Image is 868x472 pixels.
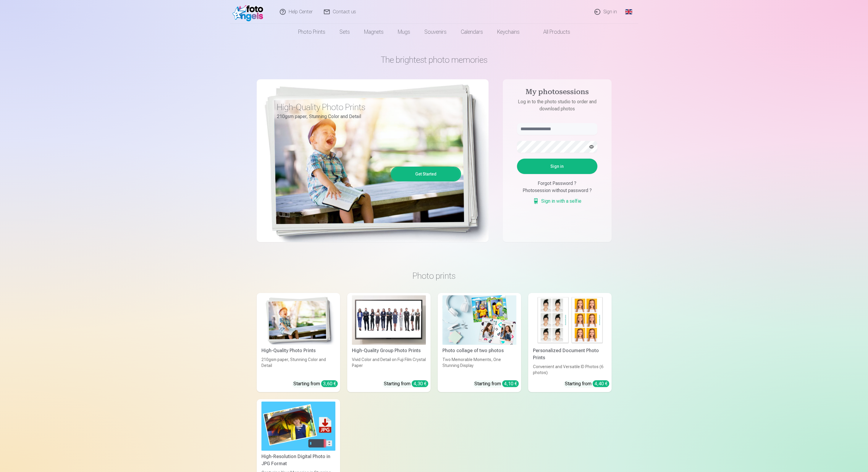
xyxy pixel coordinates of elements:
div: Photo collage of two photos [440,347,519,354]
div: Vivid Color and Detail on Fuji Film Crystal Paper [350,357,428,376]
a: All products [527,24,577,40]
img: High-Quality Photo Prints [261,295,335,345]
a: Mugs [391,24,417,40]
a: Calendars [454,24,490,40]
div: Two Memorable Moments, One Stunning Display [440,357,519,376]
div: Photosession without password ? [517,187,597,194]
a: Keychains [490,24,527,40]
div: Starting from [384,380,428,387]
img: /fa1 [232,2,266,21]
img: Photo collage of two photos [442,295,516,345]
div: 4,40 € [593,380,609,387]
div: Forgot Password ? [517,180,597,187]
a: Sign in with a selfie [533,198,581,205]
a: High-Quality Group Photo PrintsHigh-Quality Group Photo PrintsVivid Color and Detail on Fuji Film... [347,293,431,392]
div: Personalized Document Photo Prints [531,347,609,361]
h1: The brightest photo memories [257,54,612,65]
h4: My photosessions [511,88,603,98]
p: Log in to the photo studio to order and download photos [511,98,603,112]
a: Souvenirs [417,24,454,40]
div: 210gsm paper, Stunning Color and Detail [259,357,338,376]
a: Personalized Document Photo PrintsPersonalized Document Photo PrintsConvenient and Versatile ID P... [528,293,612,392]
div: 4,10 € [502,380,519,387]
div: High-Quality Group Photo Prints [350,347,428,354]
div: High-Quality Photo Prints [259,347,338,354]
div: High-Resolution Digital Photo in JPG Format [259,453,338,467]
a: Magnets [357,24,391,40]
div: Starting from [565,380,609,387]
div: 3,60 € [321,380,338,387]
h3: High-Quality Photo Prints [277,102,457,112]
p: 210gsm paper, Stunning Color and Detail [277,112,457,121]
h3: Photo prints [261,270,607,281]
div: Convenient and Versatile ID Photos (6 photos) [531,364,609,376]
img: High-Quality Group Photo Prints [352,295,426,345]
div: 4,30 € [412,380,428,387]
img: Personalized Document Photo Prints [533,295,607,345]
div: Starting from [474,380,519,387]
a: Sets [332,24,357,40]
a: Get Started [392,167,460,181]
a: High-Quality Photo PrintsHigh-Quality Photo Prints210gsm paper, Stunning Color and DetailStarting... [257,293,340,392]
button: Sign in [517,159,597,174]
a: Photo prints [291,24,332,40]
img: High-Resolution Digital Photo in JPG Format [261,402,335,451]
a: Photo collage of two photosPhoto collage of two photosTwo Memorable Moments, One Stunning Display... [438,293,521,392]
div: Starting from [293,380,338,387]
